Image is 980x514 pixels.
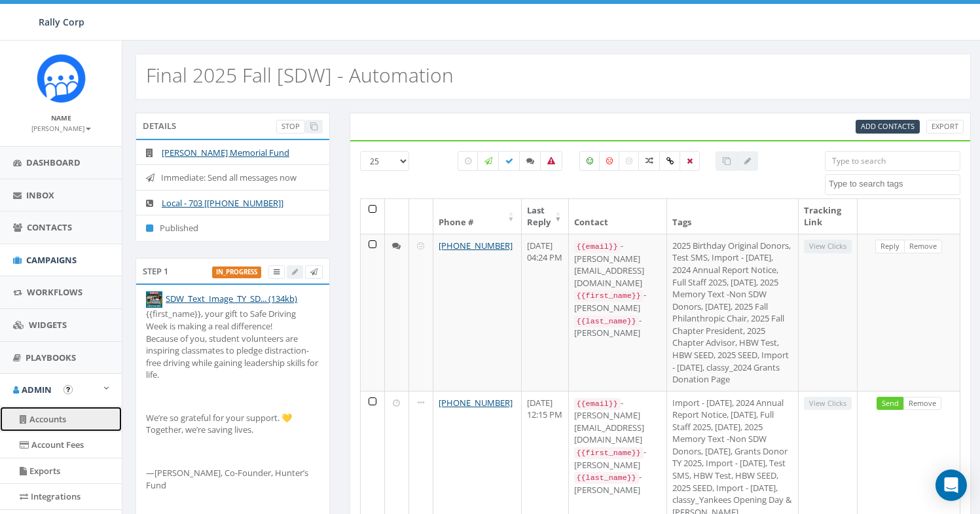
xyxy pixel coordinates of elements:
a: [PERSON_NAME] [31,122,91,134]
label: Link Clicked [659,151,681,171]
div: Step 1 [136,258,330,284]
label: Bounced [540,151,562,171]
a: Export [926,120,964,134]
code: {{first_name}} [574,447,644,459]
a: [PERSON_NAME] Memorial Fund [162,147,289,158]
i: Immediate: Send all messages now [146,174,161,182]
span: Inbox [26,189,54,201]
p: We’re so grateful for your support. 💛 Together, we’re saving lives. [146,412,319,436]
a: [PHONE_NUMBER] [439,240,513,251]
a: Send [877,397,904,411]
label: Neutral [619,151,640,171]
div: Details [136,113,330,139]
p: —[PERSON_NAME], Co-Founder, Hunter’s Fund [146,467,319,491]
code: {{first_name}} [574,290,644,302]
span: Widgets [29,319,67,331]
span: Playbooks [26,352,76,363]
label: Mixed [638,151,661,171]
input: Type to search [825,151,960,171]
span: Admin [22,384,52,395]
code: {{last_name}} [574,316,639,327]
label: Delivered [498,151,520,171]
label: Sending [477,151,499,171]
a: SDW_Text_Image_TY_SD... (134kb) [166,293,297,304]
li: Immediate: Send all messages now [136,164,329,191]
label: Negative [599,151,620,171]
th: Tracking Link [799,199,858,234]
a: Add Contacts [856,120,920,134]
small: Name [51,113,71,122]
span: Workflows [27,286,82,298]
label: Positive [579,151,600,171]
button: Open In-App Guide [64,385,73,394]
label: in_progress [212,266,261,278]
label: Removed [680,151,700,171]
i: Published [146,224,160,232]
th: Contact [569,199,667,234]
a: Reply [875,240,905,253]
img: Icon_1.png [37,54,86,103]
span: Send Test Message [310,266,318,276]
span: Add Contacts [861,121,915,131]
small: [PERSON_NAME] [31,124,91,133]
p: {{first_name}}, your gift to Safe Driving Week is making a real difference! Because of you, stude... [146,308,319,380]
a: [PHONE_NUMBER] [439,397,513,409]
a: Remove [903,397,941,411]
a: Remove [904,240,942,253]
div: - [PERSON_NAME] [574,471,661,496]
div: - [PERSON_NAME] [574,446,661,471]
label: Pending [458,151,479,171]
th: Tags [667,199,799,234]
code: {{last_name}} [574,472,639,484]
li: Published [136,215,329,241]
span: Contacts [27,221,72,233]
h2: Final 2025 Fall [SDW] - Automation [146,64,454,86]
span: CSV files only [861,121,915,131]
span: View Campaign Delivery Statistics [274,266,280,276]
code: {{email}} [574,398,621,410]
span: Campaigns [26,254,77,266]
label: Replied [519,151,541,171]
th: Last Reply: activate to sort column ascending [522,199,569,234]
a: Stop [276,120,305,134]
textarea: Search [829,178,960,190]
a: Local - 703 [[PHONE_NUMBER]] [162,197,283,209]
td: [DATE] 04:24 PM [522,234,569,391]
code: {{email}} [574,241,621,253]
div: Open Intercom Messenger [935,469,967,501]
div: - [PERSON_NAME][EMAIL_ADDRESS][DOMAIN_NAME] [574,240,661,289]
div: - [PERSON_NAME][EMAIL_ADDRESS][DOMAIN_NAME] [574,397,661,446]
td: 2025 Birthday Original Donors, Test SMS, Import - [DATE], 2024 Annual Report Notice, Full Staff 2... [667,234,799,391]
div: - [PERSON_NAME] [574,289,661,314]
span: Dashboard [26,156,81,168]
div: - [PERSON_NAME] [574,314,661,339]
span: Rally Corp [39,16,84,28]
th: Phone #: activate to sort column ascending [433,199,522,234]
